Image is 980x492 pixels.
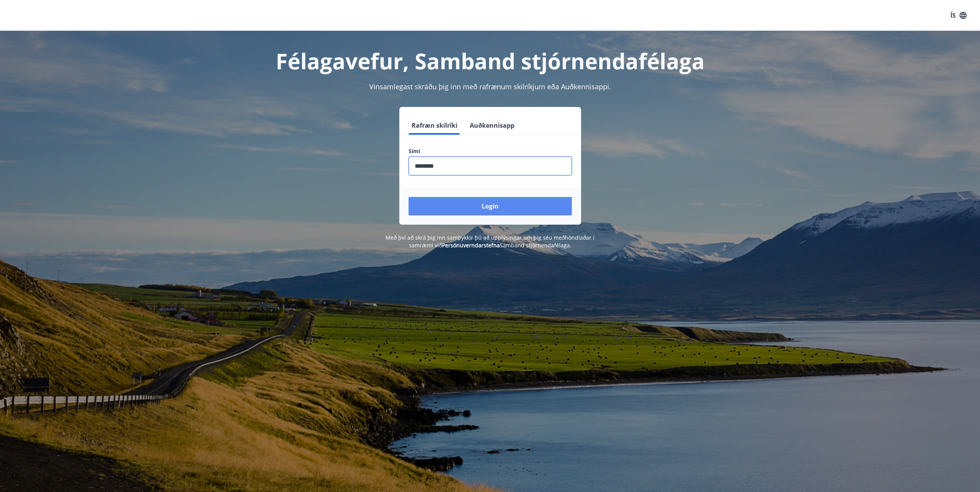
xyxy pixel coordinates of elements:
label: Sími [409,147,572,155]
button: Rafræn skilríki [409,116,461,135]
a: Persónuverndarstefna [442,242,500,249]
button: ÍS [946,8,971,22]
span: Vinsamlegast skráðu þig inn með rafrænum skilríkjum eða Auðkennisappi. [369,82,611,91]
button: Auðkennisapp [467,116,518,135]
h1: Félagavefur, Samband stjórnendafélaga [222,46,758,75]
button: Login [409,197,572,215]
span: Með því að skrá þig inn samþykkir þú að upplýsingar um þig séu meðhöndlaðar í samræmi við Samband... [385,234,595,249]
